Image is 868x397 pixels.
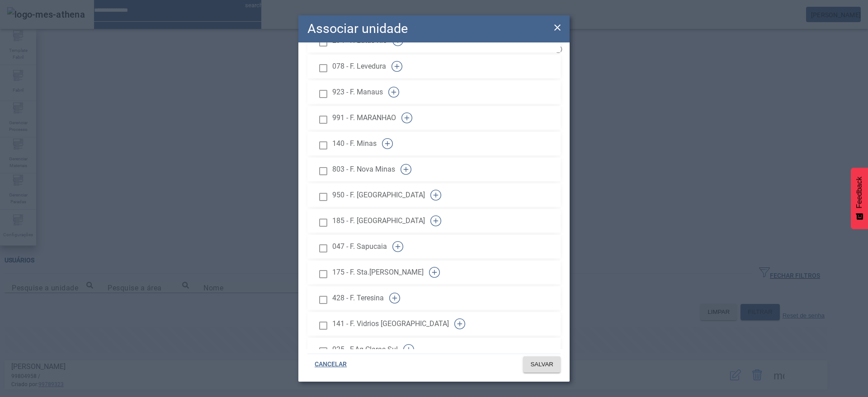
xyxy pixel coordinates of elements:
[332,293,384,304] span: 428 - F. Teresina
[332,344,398,355] span: 025 - F.Ag.Claras Sul
[332,215,425,226] span: 185 - F. [GEOGRAPHIC_DATA]
[855,177,863,208] span: Feedback
[332,267,424,278] span: 175 - F. Sta.[PERSON_NAME]
[851,168,868,229] button: Feedback - Mostrar pesquisa
[332,318,449,329] span: 141 - F. Vidrios [GEOGRAPHIC_DATA]
[332,190,425,201] span: 950 - F. [GEOGRAPHIC_DATA]
[332,241,387,252] span: 047 - F. Sapucaia
[332,112,396,123] span: 991 - F. MARANHAO
[315,360,347,369] span: CANCELAR
[332,164,395,175] span: 803 - F. Nova Minas
[307,19,408,38] h2: Associar unidade
[332,87,383,98] span: 923 - F. Manaus
[332,138,377,149] span: 140 - F. Minas
[523,356,561,373] button: SALVAR
[332,61,386,72] span: 078 - F. Levedura
[307,356,354,373] button: CANCELAR
[530,360,553,369] span: SALVAR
